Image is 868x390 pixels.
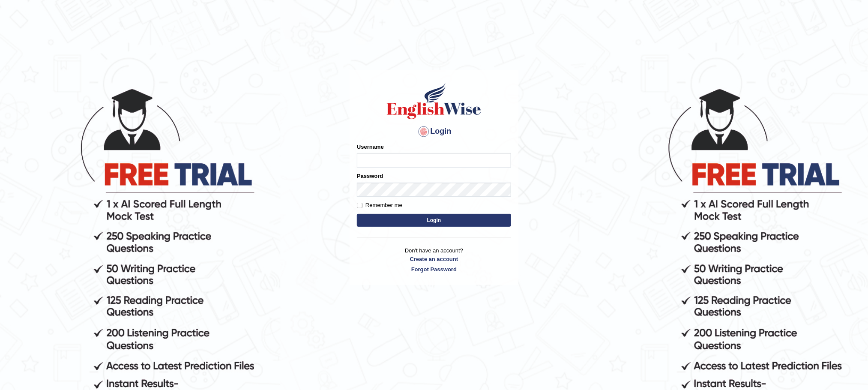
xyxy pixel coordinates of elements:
[385,82,483,120] img: Logo of English Wise sign in for intelligent practice with AI
[357,201,402,210] label: Remember me
[357,246,511,273] p: Don't have an account?
[357,265,511,273] a: Forgot Password
[357,203,362,208] input: Remember me
[357,143,384,151] label: Username
[357,172,383,180] label: Password
[357,214,511,227] button: Login
[357,125,511,138] h4: Login
[357,255,511,263] a: Create an account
